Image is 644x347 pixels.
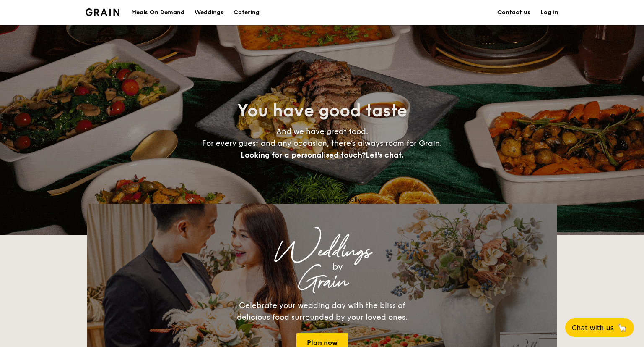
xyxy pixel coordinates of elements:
[86,8,119,16] a: Logotype
[161,244,483,259] div: Weddings
[161,274,483,289] div: Grain
[86,8,119,16] img: Grain
[228,300,416,323] div: Celebrate your wedding day with the bliss of delicious food surrounded by your loved ones.
[565,318,634,337] button: Chat with us🦙
[192,259,483,274] div: by
[572,324,614,332] span: Chat with us
[366,150,404,160] span: Let's chat.
[87,196,557,204] div: Loading menus magically...
[617,323,627,333] span: 🦙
